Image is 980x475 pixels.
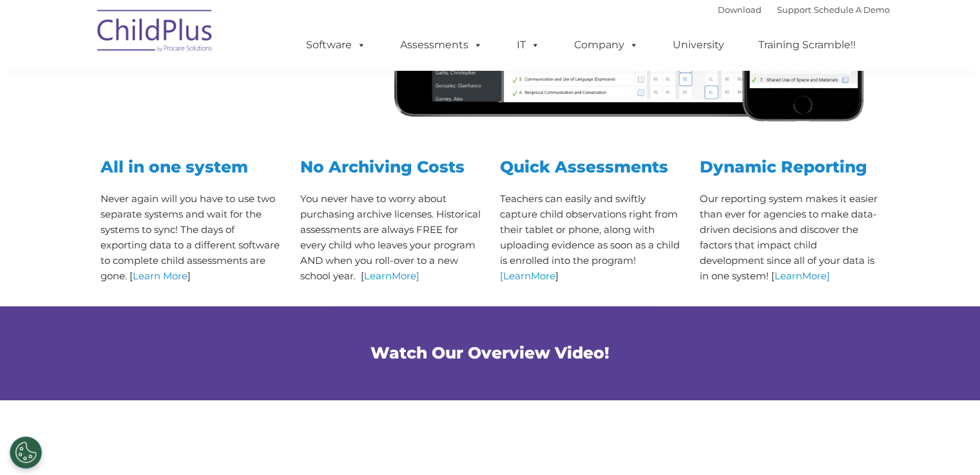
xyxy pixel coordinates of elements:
[392,270,416,282] span: More
[718,5,762,15] a: Download
[364,270,416,282] a: LearnMore
[827,270,830,282] span: ]
[700,157,867,176] span: Dynamic Reporting
[300,157,465,176] span: No Archiving Costs
[774,270,827,282] a: LearnMore
[500,191,680,284] p: Teachers can easily and swiftly capture child observations right from their tablet or phone, alon...
[561,32,651,58] a: Company
[504,32,553,58] a: IT
[370,343,610,362] span: Watch Our Overview Video!
[91,1,220,65] img: ChildPlus by Procare Solutions
[10,436,42,469] button: Cookies Settings
[777,5,811,15] a: Support
[387,32,495,58] a: Assessments
[101,191,281,284] p: Never again will you have to use two separate systems and wait for the systems to sync! The days ...
[802,270,827,282] span: More
[133,270,187,282] a: Learn More
[503,270,555,282] a: LearnMore
[293,32,379,58] a: Software
[416,270,419,282] span: ]
[660,32,737,58] a: University
[300,191,481,284] p: You never have to worry about purchasing archive licenses. Historical assessments are always FREE...
[745,32,869,58] a: Training Scramble!!
[500,270,503,282] span: [
[814,5,890,15] a: Schedule A Demo
[700,191,880,284] p: Our reporting system makes it easier than ever for agencies to make data-driven decisions and dis...
[101,157,248,176] span: All in one system
[718,5,890,15] font: |
[500,157,668,176] span: Quick Assessments
[503,270,531,282] span: Learn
